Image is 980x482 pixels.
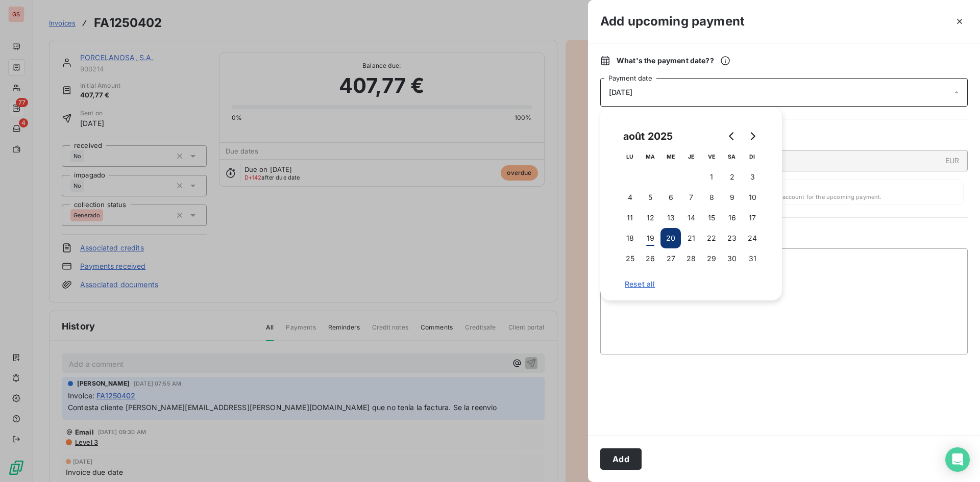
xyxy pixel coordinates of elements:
button: Go to next month [742,126,763,146]
button: 10 [742,187,763,208]
button: 21 [681,228,701,248]
button: Go to previous month [722,126,742,146]
th: lundi [620,146,640,167]
th: vendredi [701,146,722,167]
div: Open Intercom Messenger [945,447,970,472]
button: 12 [640,208,660,228]
th: mercredi [660,146,681,167]
button: 18 [620,228,640,248]
button: 23 [722,228,742,248]
button: 4 [620,187,640,208]
button: 14 [681,208,701,228]
button: 16 [722,208,742,228]
button: 15 [701,208,722,228]
button: 24 [742,228,763,248]
button: 20 [660,228,681,248]
button: 1 [701,167,722,187]
th: jeudi [681,146,701,167]
button: 8 [701,187,722,208]
span: What's the payment date? ? [617,56,730,66]
th: mardi [640,146,660,167]
button: 26 [640,248,660,269]
button: 17 [742,208,763,228]
button: 22 [701,228,722,248]
button: 27 [660,248,681,269]
button: 6 [660,187,681,208]
button: 29 [701,248,722,269]
h3: Add upcoming payment [600,12,745,31]
span: [DATE] [609,88,632,96]
button: 9 [722,187,742,208]
button: 13 [660,208,681,228]
button: 7 [681,187,701,208]
button: 2 [722,167,742,187]
button: 19 [640,228,660,248]
div: août 2025 [620,128,676,144]
button: 31 [742,248,763,269]
button: 30 [722,248,742,269]
button: 25 [620,248,640,269]
button: Add [600,448,642,470]
button: 5 [640,187,660,208]
button: 28 [681,248,701,269]
button: 11 [620,208,640,228]
button: 3 [742,167,763,187]
th: samedi [722,146,742,167]
span: Reset all [625,280,757,288]
th: dimanche [742,146,763,167]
